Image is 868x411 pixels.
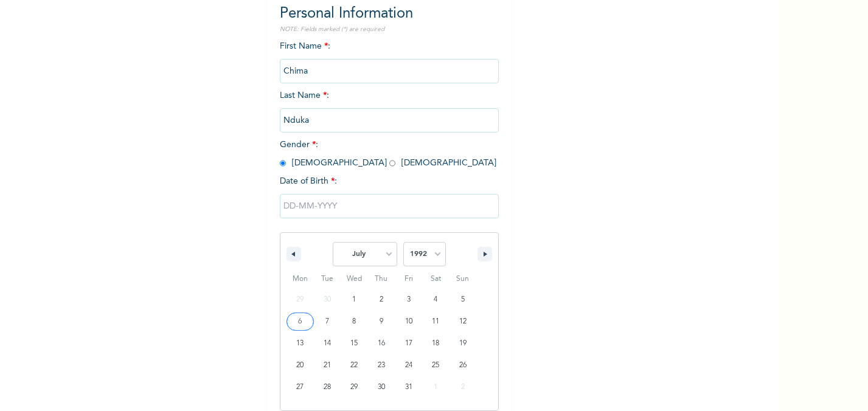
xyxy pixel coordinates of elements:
[395,376,422,398] button: 31
[434,289,437,311] span: 4
[422,269,450,289] span: Sat
[324,333,331,354] span: 14
[324,376,331,398] span: 28
[350,354,358,376] span: 22
[395,311,422,333] button: 10
[314,376,341,398] button: 28
[459,354,467,376] span: 26
[405,376,412,398] span: 31
[280,140,496,167] span: Gender : [DEMOGRAPHIC_DATA] [DEMOGRAPHIC_DATA]
[459,311,467,333] span: 12
[352,311,356,333] span: 8
[395,354,422,376] button: 24
[459,333,467,354] span: 19
[350,333,358,354] span: 15
[298,311,302,333] span: 6
[368,333,395,354] button: 16
[352,289,356,311] span: 1
[368,269,395,289] span: Thu
[341,289,368,311] button: 1
[280,194,499,218] input: DD-MM-YYYY
[405,333,412,354] span: 17
[368,376,395,398] button: 30
[449,333,476,354] button: 19
[280,3,499,25] h2: Personal Information
[432,311,439,333] span: 11
[449,354,476,376] button: 26
[395,289,422,311] button: 3
[286,311,314,333] button: 6
[341,269,368,289] span: Wed
[286,333,314,354] button: 13
[325,311,329,333] span: 7
[449,269,476,289] span: Sun
[280,91,499,125] span: Last Name :
[422,354,450,376] button: 25
[395,333,422,354] button: 17
[368,354,395,376] button: 23
[407,289,411,311] span: 3
[432,354,439,376] span: 25
[378,354,385,376] span: 23
[368,289,395,311] button: 2
[280,42,499,75] span: First Name :
[314,311,341,333] button: 7
[422,333,450,354] button: 18
[286,269,314,289] span: Mon
[461,289,465,311] span: 5
[449,311,476,333] button: 12
[341,311,368,333] button: 8
[378,376,385,398] span: 30
[286,354,314,376] button: 20
[432,333,439,354] span: 18
[341,354,368,376] button: 22
[422,289,450,311] button: 4
[378,333,385,354] span: 16
[380,289,383,311] span: 2
[405,354,412,376] span: 24
[314,269,341,289] span: Tue
[280,108,499,133] input: Enter your last name
[341,376,368,398] button: 29
[296,376,304,398] span: 27
[395,269,422,289] span: Fri
[314,333,341,354] button: 14
[280,175,337,188] span: Date of Birth :
[280,25,499,34] p: NOTE: Fields marked (*) are required
[296,333,304,354] span: 13
[449,289,476,311] button: 5
[296,354,304,376] span: 20
[280,59,499,83] input: Enter your first name
[380,311,383,333] span: 9
[368,311,395,333] button: 9
[350,376,358,398] span: 29
[286,376,314,398] button: 27
[422,311,450,333] button: 11
[405,311,412,333] span: 10
[314,354,341,376] button: 21
[341,333,368,354] button: 15
[324,354,331,376] span: 21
